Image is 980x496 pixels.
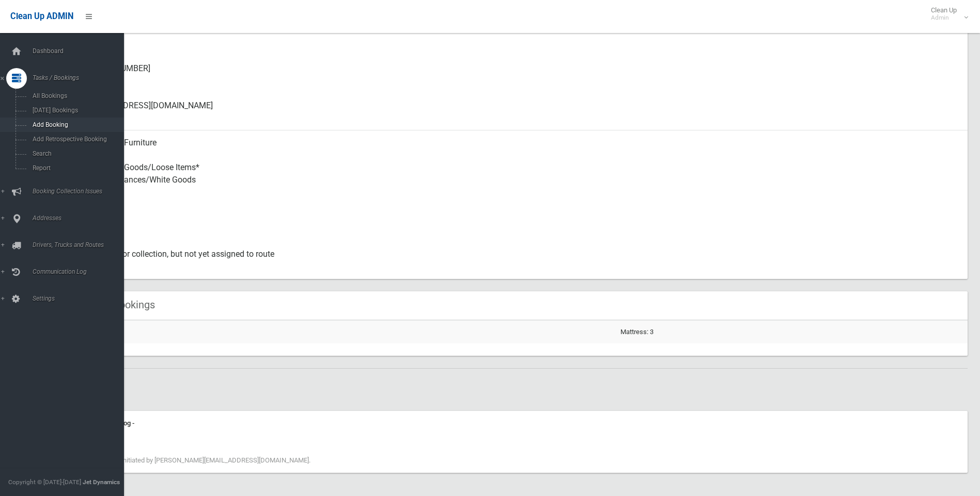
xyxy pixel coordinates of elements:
span: Add Retrospective Booking [29,136,123,143]
span: All Bookings [29,92,123,100]
span: Add Booking [29,121,123,128]
div: No [83,205,959,242]
div: Household Furniture Electronics Household Goods/Loose Items* Metal Appliances/White Goods [83,130,959,205]
small: Oversized [83,223,959,236]
small: Items [83,186,959,199]
div: [PHONE_NUMBER] [83,56,959,93]
span: Dashboard [29,47,132,55]
strong: Jet Dynamics [83,478,120,486]
div: Communication Log - [72,417,961,429]
span: Communication Log [29,268,132,275]
span: Settings [29,295,132,302]
td: Mattress: 3 [616,320,968,343]
small: Admin [931,14,957,22]
span: Addresses [29,214,132,222]
span: Clean Up ADMIN [10,11,73,21]
span: Copyright © [DATE]-[DATE] [8,478,81,486]
small: Mobile [83,38,959,50]
span: [DATE] Bookings [29,107,123,114]
div: Approved for collection, but not yet assigned to route [83,242,959,279]
span: Clean Up [926,6,967,22]
span: Booking created initiated by [PERSON_NAME][EMAIL_ADDRESS][DOMAIN_NAME]. [72,456,310,464]
div: [DATE] 12:18 pm [72,429,961,442]
div: [EMAIL_ADDRESS][DOMAIN_NAME] [83,93,959,130]
h2: History [45,381,968,394]
span: Report [29,164,123,172]
a: [EMAIL_ADDRESS][DOMAIN_NAME]Email [45,93,968,130]
span: Booking Collection Issues [29,188,132,195]
small: Email [83,112,959,124]
span: Drivers, Trucks and Routes [29,241,132,249]
span: Search [29,150,123,157]
span: Tasks / Bookings [29,74,132,81]
small: Landline [83,75,959,87]
small: Status [83,260,959,273]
